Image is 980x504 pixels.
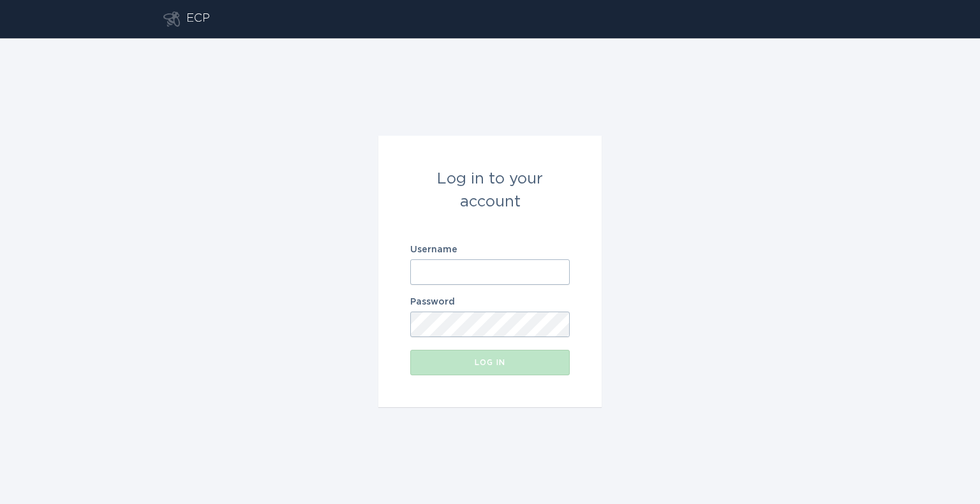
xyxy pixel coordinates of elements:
[417,359,563,366] div: Log in
[410,245,570,254] label: Username
[186,11,210,27] div: ECP
[410,350,570,375] button: Log in
[410,168,570,213] div: Log in to your account
[410,298,570,306] label: Password
[163,11,180,27] button: Go to dashboard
